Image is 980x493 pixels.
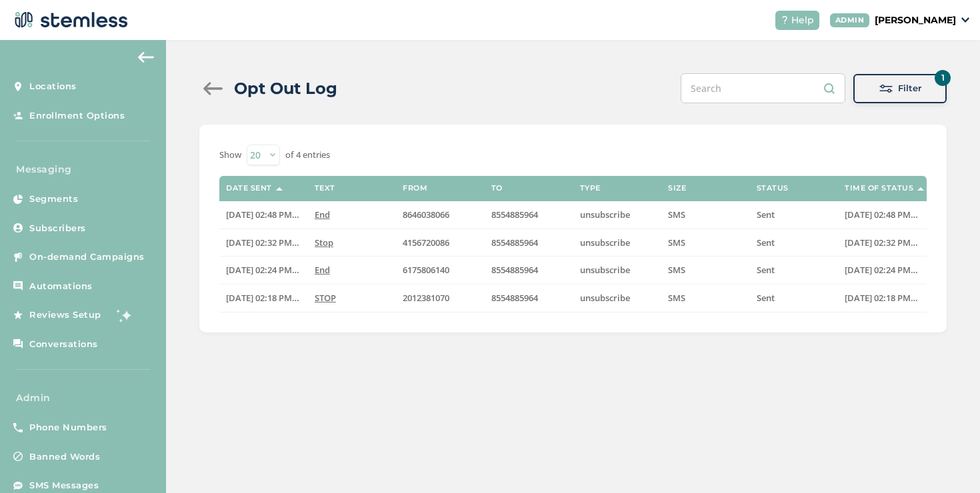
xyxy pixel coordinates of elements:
[757,237,832,248] label: Sent
[668,184,686,193] label: Size
[580,292,630,304] span: unsubscribe
[403,292,449,304] span: 2012381070
[276,187,283,191] img: icon-sort-1e1d7615.svg
[29,450,100,464] span: Banned Words
[491,264,538,276] span: 8554885964
[315,237,390,248] label: Stop
[403,264,478,276] label: 6175806140
[226,209,301,221] label: 09/02/2025 02:48 PM EDT
[29,222,86,235] span: Subscribers
[757,237,775,248] span: Sent
[898,82,921,95] span: Filter
[845,184,913,193] label: Time of Status
[580,237,655,248] label: unsubscribe
[668,292,743,304] label: SMS
[226,237,301,248] label: 09/02/2025 02:32 PM EDT
[226,184,272,193] label: Date Sent
[29,338,98,351] span: Conversations
[668,237,743,248] label: SMS
[681,73,845,103] input: Search
[403,184,427,193] label: From
[11,7,128,33] img: logo-dark-0685b13c.svg
[845,237,920,248] label: 09/02/2025 02:32 PM EDT
[580,237,630,248] span: unsubscribe
[219,149,241,162] label: Show
[845,237,929,248] span: [DATE] 02:32 PM EDT
[315,264,330,276] span: End
[781,16,789,24] img: icon-help-white-03924b79.svg
[315,184,335,193] label: Text
[226,237,310,248] span: [DATE] 02:32 PM EDT
[845,292,920,304] label: 09/02/2025 02:18 PM EDT
[315,209,330,221] span: End
[226,264,310,276] span: [DATE] 02:24 PM EDT
[403,264,449,276] span: 6175806140
[668,292,685,304] span: SMS
[29,479,99,492] span: SMS Messages
[315,292,390,304] label: STOP
[913,429,980,493] iframe: Chat Widget
[138,52,154,63] img: icon-arrow-back-accent-c549486e.svg
[29,421,107,434] span: Phone Numbers
[403,237,478,248] label: 4156720086
[29,250,145,264] span: On-demand Campaigns
[580,264,630,276] span: unsubscribe
[315,209,390,221] label: End
[917,187,924,191] img: icon-sort-1e1d7615.svg
[111,302,138,328] img: glitter-stars-b7820f95.gif
[757,184,789,193] label: Status
[875,13,956,27] p: [PERSON_NAME]
[29,109,125,123] span: Enrollment Options
[234,77,337,101] h2: Opt Out Log
[226,264,301,276] label: 09/02/2025 02:24 PM EDT
[668,264,685,276] span: SMS
[580,184,601,193] label: Type
[668,237,685,248] span: SMS
[668,264,743,276] label: SMS
[226,292,301,304] label: 09/02/2025 02:18 PM EDT
[845,292,929,304] span: [DATE] 02:18 PM EDT
[757,209,775,221] span: Sent
[491,209,567,221] label: 8554885964
[491,292,567,304] label: 8554885964
[961,17,969,23] img: icon_down-arrow-small-66adaf34.svg
[757,264,775,276] span: Sent
[491,237,538,248] span: 8554885964
[491,237,567,248] label: 8554885964
[315,292,336,304] span: STOP
[757,292,775,304] span: Sent
[403,209,449,221] span: 8646038066
[29,308,101,322] span: Reviews Setup
[845,264,920,276] label: 09/02/2025 02:24 PM EDT
[580,209,630,221] span: unsubscribe
[845,209,920,221] label: 09/02/2025 02:48 PM EDT
[29,280,93,293] span: Automations
[491,209,538,221] span: 8554885964
[668,209,685,221] span: SMS
[757,209,832,221] label: Sent
[668,209,743,221] label: SMS
[403,237,449,248] span: 4156720086
[757,292,832,304] label: Sent
[757,264,832,276] label: Sent
[845,209,929,221] span: [DATE] 02:48 PM EDT
[226,292,310,304] span: [DATE] 02:18 PM EDT
[845,264,929,276] span: [DATE] 02:24 PM EDT
[315,237,333,248] span: Stop
[315,264,390,276] label: End
[403,292,478,304] label: 2012381070
[491,264,567,276] label: 8554885964
[226,209,310,221] span: [DATE] 02:48 PM EDT
[29,193,78,206] span: Segments
[791,13,814,27] span: Help
[29,80,77,93] span: Locations
[491,292,538,304] span: 8554885964
[285,149,330,162] label: of 4 entries
[403,209,478,221] label: 8646038066
[830,13,870,27] div: ADMIN
[491,184,503,193] label: To
[935,70,951,86] div: 1
[853,74,947,103] button: 1Filter
[580,209,655,221] label: unsubscribe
